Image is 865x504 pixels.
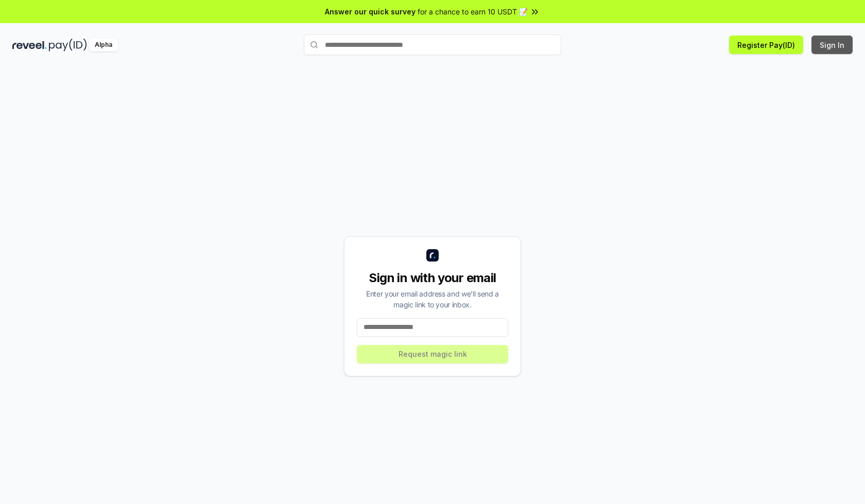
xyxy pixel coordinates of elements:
div: Enter your email address and we’ll send a magic link to your inbox. [357,288,508,310]
img: pay_id [49,39,87,51]
span: Answer our quick survey [325,6,416,17]
button: Register Pay(ID) [729,36,803,54]
div: Sign in with your email [357,270,508,286]
img: logo_small [426,249,439,262]
button: Sign In [811,36,853,54]
span: for a chance to earn 10 USDT 📝 [418,6,528,17]
img: reveel_dark [12,39,47,51]
div: Alpha [89,39,118,51]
